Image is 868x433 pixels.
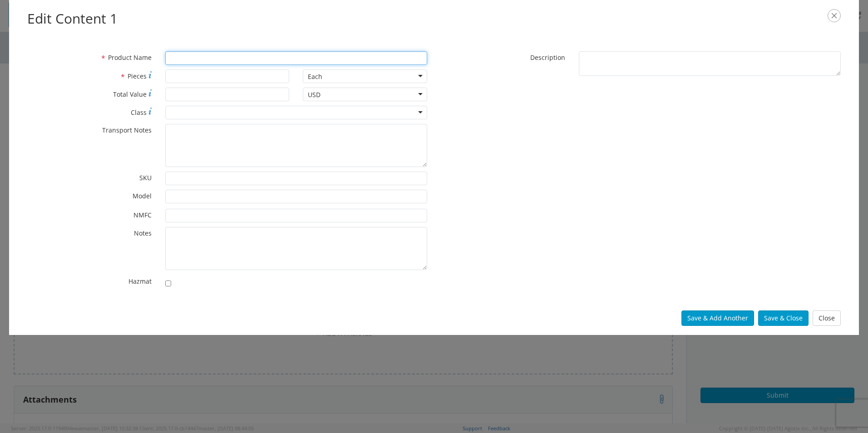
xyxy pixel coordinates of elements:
div: Each [308,72,322,81]
div: USD [308,90,321,99]
span: Model [133,192,152,200]
span: Class [131,108,147,117]
button: Close [813,310,841,326]
h2: Edit Content 1 [27,9,841,29]
button: Save & Add Another [681,310,754,326]
span: NMFC [133,211,152,219]
span: Pieces [128,72,147,80]
span: Transport Notes [102,126,152,134]
span: Description [530,53,565,62]
span: Product Name [108,53,152,62]
button: Save & Close [758,310,809,326]
span: Total Value [113,90,147,98]
span: Notes [134,229,152,237]
span: SKU [139,173,152,182]
span: Hazmat [128,277,152,285]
